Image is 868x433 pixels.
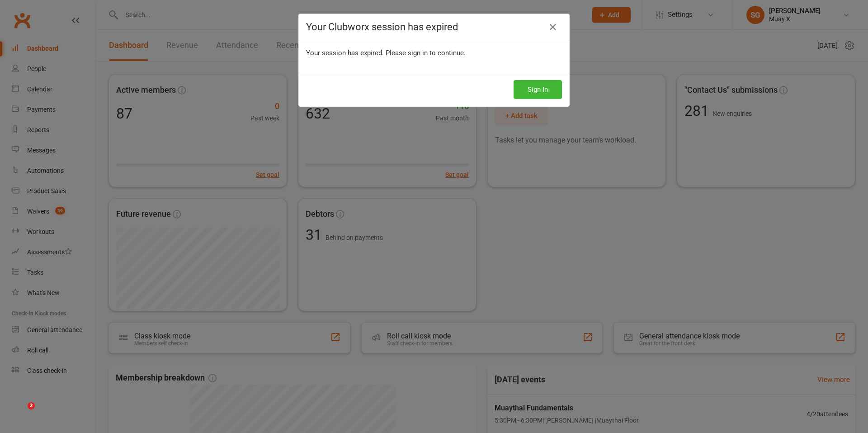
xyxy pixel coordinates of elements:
span: 2 [28,402,35,409]
button: Sign In [514,80,562,99]
a: Close [546,20,560,34]
h4: Your Clubworx session has expired [306,21,562,33]
iframe: Intercom live chat [9,402,31,424]
span: Your session has expired. Please sign in to continue. [306,49,466,57]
